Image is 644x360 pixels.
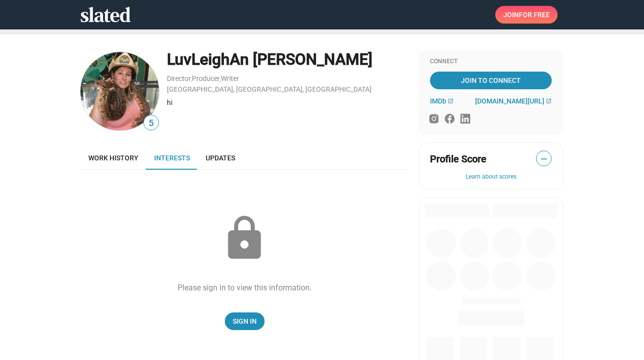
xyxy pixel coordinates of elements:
mat-icon: lock [220,214,269,263]
mat-icon: open_in_new [448,98,454,104]
a: Interests [146,146,198,170]
button: Learn about scores [430,173,552,181]
a: Sign In [225,312,265,330]
a: Director [167,75,191,82]
span: Join To Connect [432,72,550,89]
span: Profile Score [430,153,486,166]
a: Joinfor free [495,6,558,24]
span: for free [519,6,550,24]
div: Connect [430,58,552,66]
a: Producer [192,75,220,82]
span: [DOMAIN_NAME][URL] [475,97,544,105]
span: IMDb [430,97,446,105]
span: Updates [206,154,235,162]
span: — [537,153,551,165]
a: Work history [80,146,146,170]
a: Writer [221,75,239,82]
span: , [220,77,221,82]
span: Sign In [233,312,257,330]
a: [DOMAIN_NAME][URL] [475,97,552,105]
a: IMDb [430,97,454,105]
div: hi [167,98,408,107]
span: Join [503,6,550,24]
a: Updates [198,146,243,170]
a: Join To Connect [430,72,552,89]
a: [GEOGRAPHIC_DATA], [GEOGRAPHIC_DATA], [GEOGRAPHIC_DATA] [167,85,372,93]
mat-icon: open_in_new [546,98,552,104]
span: 5 [144,117,159,130]
div: Please sign in to view this information. [178,283,312,293]
img: LuvLeighAn Clark [80,52,159,130]
div: LuvLeighAn [PERSON_NAME] [167,49,408,70]
span: Work history [88,154,138,162]
span: Interests [154,154,190,162]
span: , [191,77,192,82]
